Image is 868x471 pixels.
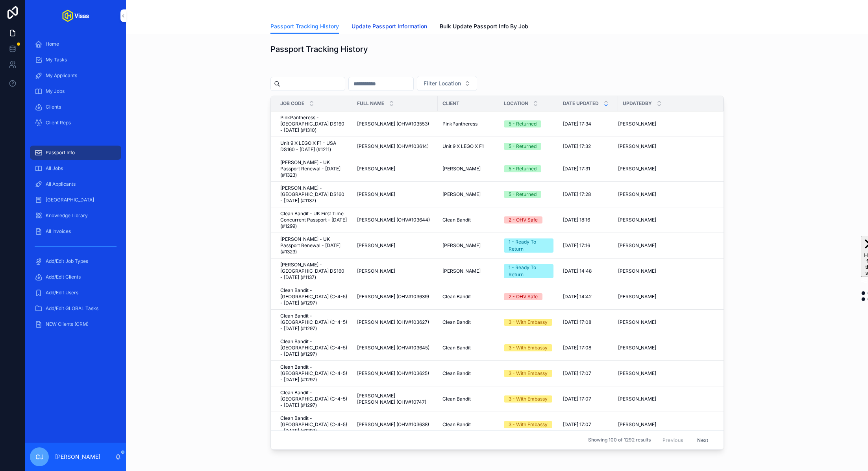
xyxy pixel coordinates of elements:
[442,100,459,107] span: Client
[563,370,591,377] span: [DATE] 17:07
[563,319,591,325] span: [DATE] 17:08
[352,19,427,35] a: Update Passport Information
[509,370,548,377] div: 3 - With Embassy
[618,217,656,223] span: [PERSON_NAME]
[442,143,484,150] span: Unit 9 X LEGO X F1
[280,236,348,255] span: [PERSON_NAME] - UK Passport Renewal - [DATE] (#1323)
[30,209,121,223] a: Knowledge Library
[46,120,71,126] span: Client Reps
[30,146,121,160] a: Passport Info
[46,228,71,235] span: All Invoices
[280,211,348,229] span: Clean Bandit - UK First Time Concurrent Passport - [DATE] (#1299)
[280,159,348,178] span: [PERSON_NAME] - UK Passport Renewal - [DATE] (#1323)
[46,274,81,280] span: Add/Edit Clients
[563,166,590,172] span: [DATE] 17:31
[442,421,471,428] span: Clean Bandit
[280,415,348,434] span: Clean Bandit - [GEOGRAPHIC_DATA] (C-4-5) - [DATE] (#1297)
[30,177,121,191] a: All Applicants
[46,212,88,219] span: Knowledge Library
[30,270,121,284] a: Add/Edit Clients
[440,22,528,30] span: Bulk Update Passport Info By Job
[509,319,548,326] div: 3 - With Embassy
[357,345,429,351] span: [PERSON_NAME] (OHV#103645)
[357,217,430,223] span: [PERSON_NAME] (OHV#103644)
[509,421,548,428] div: 3 - With Embassy
[62,9,89,22] img: App logo
[509,344,548,351] div: 3 - With Embassy
[357,191,395,198] span: [PERSON_NAME]
[46,104,61,110] span: Clients
[424,79,461,87] span: Filter Location
[618,421,656,428] span: [PERSON_NAME]
[46,258,88,264] span: Add/Edit Job Types
[270,44,368,55] h1: Passport Tracking History
[442,319,471,325] span: Clean Bandit
[509,165,537,172] div: 5 - Returned
[442,370,471,377] span: Clean Bandit
[30,224,121,238] a: All Invoices
[30,161,121,175] a: All Jobs
[563,345,591,351] span: [DATE] 17:08
[618,143,656,150] span: [PERSON_NAME]
[442,345,471,351] span: Clean Bandit
[357,370,429,377] span: [PERSON_NAME] (OHV#103625)
[357,121,429,127] span: [PERSON_NAME] (OHV#103553)
[46,305,98,312] span: Add/Edit GLOBAL Tasks
[618,242,656,249] span: [PERSON_NAME]
[509,216,538,223] div: 2 - OHV Safe
[46,41,59,47] span: Home
[30,317,121,331] a: NEW Clients (CRM)
[46,290,78,296] span: Add/Edit Users
[352,22,427,30] span: Update Passport Information
[55,453,100,461] p: [PERSON_NAME]
[618,166,656,172] span: [PERSON_NAME]
[280,115,348,133] span: PinkPantheress - [GEOGRAPHIC_DATA] DS160 - [DATE] (#1310)
[270,19,339,34] a: Passport Tracking History
[442,191,481,198] span: [PERSON_NAME]
[280,390,348,408] span: Clean Bandit - [GEOGRAPHIC_DATA] (C-4-5) - [DATE] (#1297)
[618,294,656,300] span: [PERSON_NAME]
[46,181,76,187] span: All Applicants
[563,421,591,428] span: [DATE] 17:07
[280,100,304,107] span: Job Code
[417,76,477,91] button: Select Button
[509,293,538,300] div: 2 - OHV Safe
[357,294,429,300] span: [PERSON_NAME] (OHV#103639)
[357,393,433,405] span: [PERSON_NAME] [PERSON_NAME] (OHV#10747)
[280,338,348,357] span: Clean Bandit - [GEOGRAPHIC_DATA] (C-4-5) - [DATE] (#1297)
[509,191,537,198] div: 5 - Returned
[618,121,656,127] span: [PERSON_NAME]
[563,396,591,402] span: [DATE] 17:07
[442,396,471,402] span: Clean Bandit
[563,242,590,249] span: [DATE] 17:16
[30,100,121,114] a: Clients
[30,68,121,83] a: My Applicants
[509,238,549,253] div: 1 - Ready To Return
[280,262,348,281] span: [PERSON_NAME] - [GEOGRAPHIC_DATA] DS160 - [DATE] (#1137)
[563,217,590,223] span: [DATE] 18:16
[563,100,599,107] span: Date updated
[30,254,121,268] a: Add/Edit Job Types
[442,242,481,249] span: [PERSON_NAME]
[442,268,481,274] span: [PERSON_NAME]
[563,294,592,300] span: [DATE] 14:42
[357,100,384,107] span: Full Name
[30,286,121,300] a: Add/Edit Users
[30,193,121,207] a: [GEOGRAPHIC_DATA]
[280,287,348,306] span: Clean Bandit - [GEOGRAPHIC_DATA] (C-4-5) - [DATE] (#1297)
[442,121,477,127] span: PinkPantheress
[280,140,348,153] span: Unit 9 X LEGO X F1 - USA DS160 - [DATE] (#1211)
[357,143,429,150] span: [PERSON_NAME] (OHV#103614)
[46,321,89,327] span: NEW Clients (CRM)
[692,434,714,446] button: Next
[25,31,126,342] div: scrollable content
[442,166,481,172] span: [PERSON_NAME]
[618,191,656,198] span: [PERSON_NAME]
[46,88,65,94] span: My Jobs
[618,319,656,325] span: [PERSON_NAME]
[623,100,652,107] span: UpdatedBy
[504,100,528,107] span: Location
[442,294,471,300] span: Clean Bandit
[563,143,591,150] span: [DATE] 17:32
[46,150,75,156] span: Passport Info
